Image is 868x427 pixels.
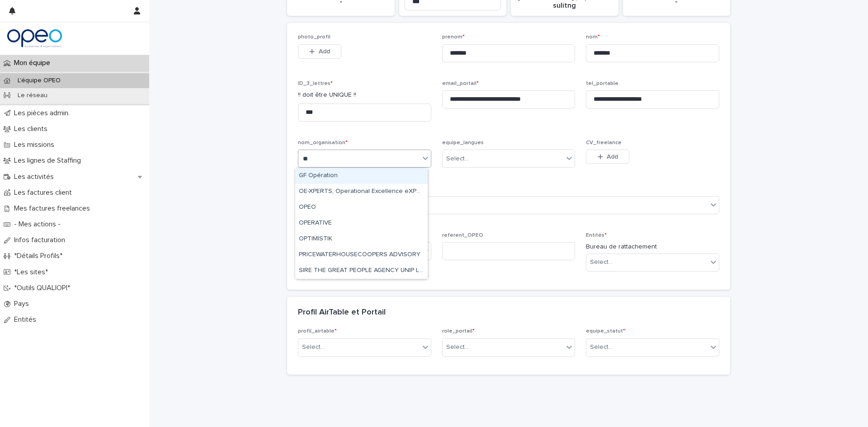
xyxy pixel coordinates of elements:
[298,140,348,145] span: nom_organisation
[10,141,61,149] p: Les missions
[298,328,337,334] span: profil_airtable
[302,343,325,352] div: Select...
[586,233,607,238] span: Entités
[446,343,469,352] div: Select...
[10,300,36,308] p: Pays
[10,268,55,277] p: *Les sites*
[298,308,386,318] h2: Profil AirTable et Portail
[590,258,613,267] div: Select...
[586,140,622,145] span: CV_freelance
[590,343,613,352] div: Select...
[10,284,77,292] p: *Outils QUALIOPI*
[10,173,61,181] p: Les activités
[442,328,475,334] span: role_portail
[319,48,330,55] span: Add
[442,34,465,40] span: prenom
[298,90,431,100] p: !! doit être UNIQUE !!
[586,150,629,164] button: Add
[10,188,79,197] p: Les factures client
[295,231,428,247] div: OPTIMISTIK
[586,328,625,334] span: equipe_statut
[298,44,341,59] button: Add
[295,263,428,279] div: SIRE THE GREAT PEOPLE AGENCY UNIP LDA
[10,220,68,229] p: - Mes actions -
[10,125,55,133] p: Les clients
[586,34,600,40] span: nom
[10,59,57,67] p: Mon équipe
[586,242,719,252] p: Bureau de rattachement
[10,156,88,165] p: Les lignes de Staffing
[295,184,428,200] div: OE-XPERTS, Operational Excellence eXPERTS
[295,216,428,231] div: OPERATIVE
[10,204,97,213] p: Mes factures freelances
[7,29,62,47] img: BlLTFlvZSRSHI6qnZCBj
[10,315,43,324] p: Entités
[298,81,333,86] span: ID_3_lettres
[442,140,484,145] span: equipe_langues
[295,168,428,184] div: GF Opération
[295,247,428,263] div: PRICEWATERHOUSECOOPERS ADVISORY
[446,154,469,164] div: Select...
[10,92,55,99] p: Le réseau
[10,252,70,260] p: *Détails Profils*
[586,81,618,86] span: tel_portable
[442,81,479,86] span: email_portail
[10,236,72,244] p: Infos facturation
[607,154,618,160] span: Add
[10,109,77,117] p: Les pièces admin.
[10,77,68,84] p: L'équipe OPEO
[298,34,330,40] span: photo_profil
[295,200,428,216] div: OPEO
[442,233,483,238] span: referent_OPEO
